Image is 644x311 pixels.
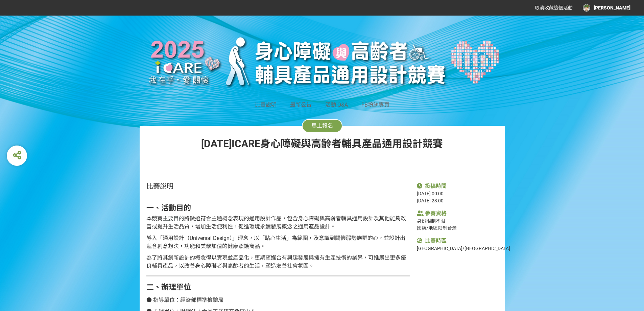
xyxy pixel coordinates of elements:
[417,218,436,224] span: 身份限制
[417,225,447,231] span: 國籍/地區限制
[163,215,184,222] span: 主要目的
[425,238,447,244] span: 比賽時區
[302,119,342,133] button: 馬上報名
[436,218,445,224] span: 不限
[146,235,405,249] span: 導入「通用設計（Universal Design）」理念，以「貼心生活」為範圍，及意識到關懷弱勢族群的心，並設計出蘊含創意想法，功能和美學加值的健康照護商品。
[417,191,444,196] span: [DATE] 00:00
[361,102,389,108] a: FB粉絲專頁
[447,225,457,231] span: 台灣
[146,204,191,212] strong: 一、活動目的
[311,123,333,129] span: 馬上報名
[146,215,163,222] span: 本競賽
[425,183,447,189] span: 投稿時間
[255,102,277,108] a: 比賽說明
[140,29,505,94] img: 2025年ICARE身心障礙與高齡者輔具產品通用設計競賽
[290,102,312,108] a: 最新公告
[146,215,406,230] span: 將徵選符合主題概念表現的通用設計作品，包含身心障礙與高齡者輔具通用設計及其他能夠改善或提升生活品質，增加生活便利性，促進環境永續發展概念之通用產品設計。
[201,138,443,150] span: [DATE]ICARE身心障礙與高齡者輔具產品通用設計競賽
[325,102,348,108] a: 活動 Q&A
[146,283,191,291] strong: 二、辦理單位
[535,5,573,10] span: 取消收藏這個活動
[146,254,406,269] span: 為了將其創新設計的概念得以實現並產品化，更期望媒合有興趣發展與擁有生產技術的業界，可推展出更多優良輔具產品，以改善身心障礙者與高齡者的生活，塑造友善社會氛圍。
[146,297,223,303] span: ● 指導單位：經濟部標準檢驗局
[417,198,444,203] span: [DATE] 23:00
[417,246,510,251] span: [GEOGRAPHIC_DATA]/[GEOGRAPHIC_DATA]
[146,182,410,190] h1: 比賽說明
[425,210,447,217] span: 參賽資格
